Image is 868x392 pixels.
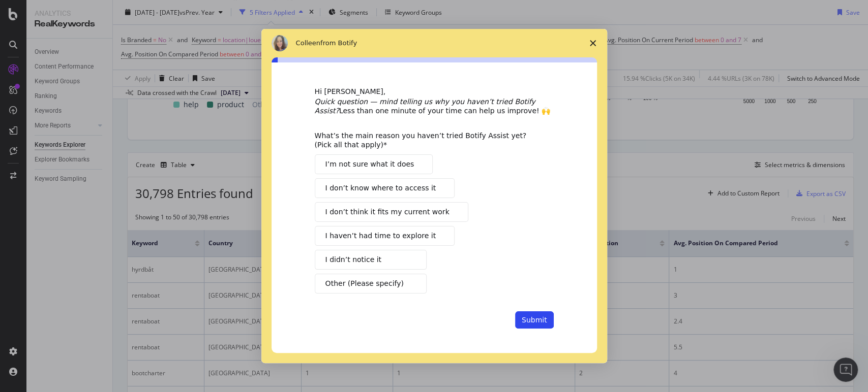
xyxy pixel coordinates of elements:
[8,220,195,263] div: Ilona says…
[315,97,535,115] i: Quick question — mind telling us why you haven’t tried Botify Assist?
[48,314,56,322] button: Upload attachment
[16,53,159,73] div: yes, the dev team is looking into it! I'll keep you udated.
[315,226,455,246] button: I haven’t had time to explore it
[315,154,433,174] button: I’m not sure what it does
[8,118,195,173] div: Customer Support says…
[34,41,183,49] span: Click&Boat | RealKeywords export issue
[315,274,427,293] button: Other (Please specify)
[9,293,195,310] textarea: Message…
[16,314,24,322] button: Emoji picker
[325,159,414,170] span: I’m not sure what it does
[143,87,195,110] div: thank you
[315,178,455,198] button: I don’t know where to access it
[315,97,554,115] div: Less than one minute of your time can help us improve! 🙌
[49,13,95,23] p: Active 1h ago
[315,250,427,270] button: I didn’t notice it
[8,87,195,118] div: Ilona says…
[325,183,436,193] span: I don’t know where to access it
[58,269,187,279] div: can I ask you for an extract for July?
[152,93,187,104] div: thank you
[320,39,357,47] span: from Botify
[579,29,607,57] span: Close survey
[325,254,381,265] span: I didn’t notice it
[325,207,450,217] span: I don’t think it fits my current work
[7,4,26,23] button: go back
[12,35,191,56] a: Click&Boat | RealKeywords export issue
[37,220,195,262] div: please note that I need to calculate demand for the month of July, but there is still a bug on Bo...
[296,39,321,47] span: Colleen
[325,278,404,289] span: Other (Please specify)
[8,118,167,165] div: Thank you for your patience.We will try to get back to you as soon as possible.
[315,202,468,222] button: I don’t think it fits my current work
[8,263,195,293] div: Ilona says…
[32,314,40,322] button: Gif picker
[272,35,288,51] img: Profile image for Colleen
[8,173,195,186] div: [DATE]
[16,139,159,158] div: We will try to get back to you as soon as possible.
[97,186,195,218] div: Hello [PERSON_NAME],are you available?
[29,6,45,22] img: Profile image for Chiara
[50,263,195,285] div: can I ask you for an extract for July?
[8,186,195,219] div: Ilona says…
[16,124,159,134] div: Thank you for your patience.
[105,192,187,212] div: Hello [PERSON_NAME], are you available?
[315,131,538,149] div: What’s the main reason you haven’t tried Botify Assist yet? (Pick all that apply)
[315,87,554,97] div: Hi [PERSON_NAME],
[45,226,187,256] div: please note that I need to calculate demand for the month of July, but there is still a bug on Bo...
[177,4,197,23] button: Home
[8,47,167,79] div: yes, the dev team is looking into it! I'll keep you udated.
[174,310,191,326] button: Send a message…
[325,231,436,241] span: I haven’t had time to explore it
[49,5,115,13] h1: [PERSON_NAME]
[515,311,554,329] button: Submit
[8,47,195,87] div: Chiara says…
